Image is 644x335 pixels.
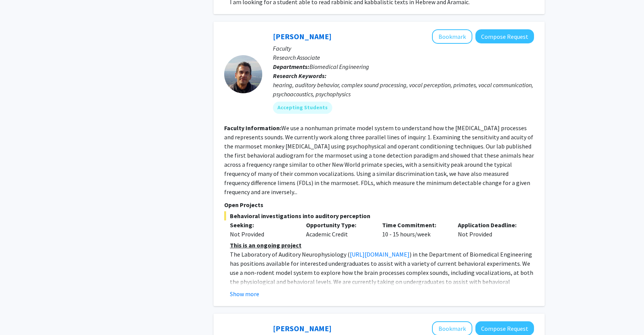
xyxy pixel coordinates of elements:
a: [PERSON_NAME] [273,324,332,333]
button: Show more [230,289,259,298]
a: [URL][DOMAIN_NAME] [350,250,410,258]
p: Time Commitment: [382,220,447,230]
div: 10 - 15 hours/week [376,220,453,239]
div: hearing, auditory behavior, complex sound processing, vocal perception, primates, vocal communica... [273,80,534,99]
b: Departments: [273,63,309,70]
p: Research Associate [273,53,534,62]
span: Biomedical Engineering [309,63,369,70]
p: Application Deadline: [458,220,523,230]
p: Faculty [273,44,534,53]
p: Opportunity Type: [306,220,371,230]
b: Faculty Information: [224,124,281,132]
button: Compose Request to Michael Osmanski [475,29,534,43]
mat-chip: Accepting Students [273,102,332,114]
div: Not Provided [230,230,295,239]
u: This is an ongoing project [230,241,301,249]
p: Open Projects [224,200,534,209]
div: Academic Credit [300,220,376,239]
b: Research Keywords: [273,72,327,80]
div: Not Provided [452,220,528,239]
button: Add Michael Osmanski to Bookmarks [432,29,472,44]
p: Seeking: [230,220,295,230]
fg-read-more: We use a nonhuman primate model system to understand how the [MEDICAL_DATA] processes and represe... [224,124,534,196]
iframe: Chat [6,301,32,329]
span: The Laboratory of Auditory Neurophysiology ( [230,250,350,258]
a: [PERSON_NAME] [273,32,332,41]
span: Behavioral investigations into auditory perception [224,211,534,220]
